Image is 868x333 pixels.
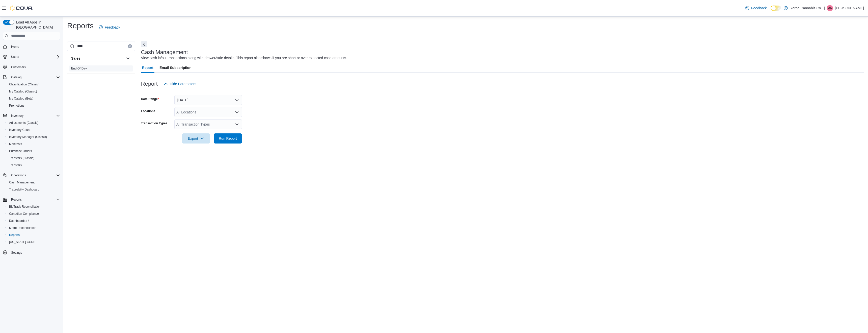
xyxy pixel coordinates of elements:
button: Metrc Reconciliation [5,224,62,231]
button: Hide Parameters [162,79,198,89]
button: My Catalog (Classic) [5,88,62,95]
a: End Of Day [71,67,87,70]
a: Customers [9,64,28,70]
p: Yerba Cannabis Co. [790,5,822,11]
span: Manifests [7,141,60,147]
span: Dashboards [9,219,29,223]
span: Metrc Reconciliation [7,225,60,231]
span: Inventory [11,114,23,118]
h1: Reports [67,21,94,31]
a: [US_STATE] CCRS [7,239,37,245]
span: Dashboards [7,218,60,224]
button: Inventory [9,113,25,119]
a: Transfers (Classic) [7,155,36,161]
a: Reports [7,232,22,238]
img: Cova [10,6,33,11]
button: Sales [71,56,124,61]
span: Customers [9,64,60,70]
span: Metrc Reconciliation [9,226,36,230]
span: Users [11,55,19,59]
a: Promotions [7,103,26,109]
button: Reports [5,231,62,239]
button: Open list of options [235,110,239,114]
label: Transaction Types [141,121,167,125]
span: Purchase Orders [7,148,60,154]
span: Catalog [9,74,60,80]
span: Classification (Classic) [9,82,40,86]
a: Feedback [743,3,769,13]
button: Home [1,43,62,50]
div: Michael Nezi [827,5,833,11]
span: Manifests [9,142,22,146]
button: Export [182,133,210,144]
span: Run Report [219,136,237,141]
span: Home [11,45,19,49]
a: Adjustments (Classic) [7,120,40,126]
a: My Catalog (Classic) [7,88,39,94]
button: Settings [1,249,62,256]
a: Classification (Classic) [7,81,42,87]
span: Promotions [7,103,60,109]
span: Users [9,54,60,60]
span: Home [9,43,60,50]
span: Reports [7,232,60,238]
span: Load All Apps in [GEOGRAPHIC_DATA] [14,20,60,30]
span: Canadian Compliance [7,211,60,217]
div: Sales [67,65,135,74]
span: My Catalog (Beta) [9,97,34,101]
span: Washington CCRS [7,239,60,245]
span: Customers [11,65,26,69]
span: Operations [11,173,26,177]
span: Email Subscription [159,63,192,73]
button: Open list of options [235,122,239,126]
span: Traceabilty Dashboard [7,186,60,193]
span: Transfers [9,163,22,167]
span: BioTrack Reconciliation [9,205,41,209]
span: Classification (Classic) [7,81,60,87]
a: Cash Management [7,179,37,185]
span: MN [828,5,832,11]
span: Transfers (Classic) [7,155,60,161]
span: Transfers [7,162,60,168]
button: Canadian Compliance [5,210,62,217]
span: Cash Management [9,180,35,184]
a: Purchase Orders [7,148,34,154]
span: Reports [11,198,22,202]
span: Inventory Count [9,128,31,132]
p: [PERSON_NAME] [835,5,864,11]
button: Classification (Classic) [5,81,62,88]
button: Customers [1,63,62,71]
button: Catalog [1,74,62,81]
span: Purchase Orders [9,149,32,153]
a: Settings [9,250,24,256]
a: Inventory Count [7,127,33,133]
div: View cash in/out transactions along with drawer/safe details. This report also shows if you are s... [141,55,347,61]
span: Settings [9,249,60,255]
a: Traceabilty Dashboard [7,186,41,193]
span: Adjustments (Classic) [9,121,38,125]
a: BioTrack Reconciliation [7,204,43,210]
button: Cash Management [5,179,62,186]
button: Reports [1,196,62,203]
a: Feedback [97,22,122,32]
a: Transfers [7,162,24,168]
span: Adjustments (Classic) [7,120,60,126]
a: Inventory Manager (Classic) [7,134,49,140]
a: Metrc Reconciliation [7,225,38,231]
span: Inventory Manager (Classic) [7,134,60,140]
span: Inventory Count [7,127,60,133]
span: My Catalog (Beta) [7,96,60,102]
a: My Catalog (Beta) [7,96,36,102]
button: Adjustments (Classic) [5,119,62,126]
button: Operations [1,172,62,179]
button: Inventory Manager (Classic) [5,133,62,140]
span: Catalog [11,75,21,79]
button: [US_STATE] CCRS [5,239,62,246]
button: Run Report [214,133,242,144]
span: Cash Management [7,179,60,185]
a: Manifests [7,141,24,147]
span: Traceabilty Dashboard [9,187,39,192]
button: [DATE] [174,95,242,105]
button: Operations [9,172,28,178]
